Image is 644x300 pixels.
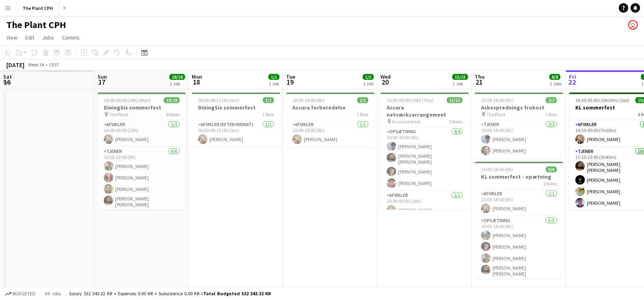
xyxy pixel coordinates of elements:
h3: Askesprednings frokost [475,104,563,111]
app-job-card: 10:00-16:00 (6h)2/2Askesprednings frokost The Plant1 RoleTjener2/210:00-16:00 (6h)[PERSON_NAME][P... [475,92,563,158]
span: 10:00-16:00 (6h) [481,97,513,103]
div: 1 Job [363,81,373,87]
app-job-card: 14:00-04:00 (14h) (Mon)18/18DiningSix sommerfest The Plant8 RolesAfvikler1/114:00-00:00 (10h)[PER... [97,92,186,209]
span: View [6,34,17,41]
span: 00:00-06:15 (6h15m) [198,97,239,103]
span: 2/2 [546,97,557,103]
span: Jobs [42,34,54,41]
app-card-role: Afvikler (efter midnat)1/100:00-06:15 (6h15m)[PERSON_NAME] [192,120,280,147]
span: Tue [286,73,295,80]
span: 1/1 [268,74,279,80]
app-card-role: Opsætning5/510:00-16:00 (6h)[PERSON_NAME][PERSON_NAME][PERSON_NAME][PERSON_NAME] [PERSON_NAME][GE... [475,216,563,291]
span: 5 Roles [449,119,462,125]
span: Sat [3,73,12,80]
span: 10:00-16:00 (6h) [481,166,513,172]
span: All jobs [43,291,62,296]
span: 1/1 [363,74,374,80]
div: [DATE] [6,61,24,69]
span: Budgeted [13,291,36,296]
app-job-card: 10:00-18:00 (8h)1/1Accura forberedelse1 RoleAfvikler1/110:00-18:00 (8h)[PERSON_NAME] [286,92,374,147]
app-card-role: Afvikler1/110:00-18:00 (8h)[PERSON_NAME] [286,120,374,147]
span: 14:00-04:00 (14h) (Mon) [104,97,151,103]
span: 1 Role [262,111,274,117]
div: 1 Job [269,81,279,87]
span: Wed [380,73,391,80]
button: The Plant CPH [16,0,60,16]
span: 1/1 [357,97,368,103]
span: 1 Role [545,111,557,117]
span: Comms [62,34,80,41]
span: 10:00-00:00 (14h) (Thu) [387,97,433,103]
span: 17 [96,77,107,87]
span: 16 [2,77,12,87]
div: CEST [49,62,59,68]
span: 21 [474,77,485,87]
app-card-role: Opsætning4/410:00-16:00 (6h)[PERSON_NAME][PERSON_NAME] [PERSON_NAME][GEOGRAPHIC_DATA][PERSON_NAME... [380,127,469,191]
h3: Accura forberedelse [286,104,374,111]
span: Total Budgeted 532 343.32 KR [203,291,271,296]
div: Salary 532 343.32 KR + Expenses 0.00 KR + Subsistence 0.00 KR = [69,291,271,296]
span: 2 Roles [543,181,557,187]
app-user-avatar: Magnus Pedersen [628,20,638,30]
span: 6/6 [546,166,557,172]
a: Comms [59,32,83,43]
span: Fri [569,73,576,80]
span: Accura kontor [392,119,420,125]
span: The Plant [486,111,505,117]
span: 15/15 [447,97,462,103]
a: Jobs [39,32,57,43]
span: 18/18 [169,74,185,80]
span: 10:00-18:00 (8h) [292,97,324,103]
span: 16:30-03:00 (10h30m) (Sat) [575,97,629,103]
span: Thu [475,73,485,80]
span: 20 [379,77,391,87]
app-job-card: 00:00-06:15 (6h15m)1/1DiningSix sommerfest1 RoleAfvikler (efter midnat)1/100:00-06:15 (6h15m)[PER... [192,92,280,147]
span: Edit [25,34,34,41]
h3: KL sommerfest - opætning [475,173,563,180]
span: 18/18 [164,97,180,103]
h1: The Plant CPH [6,19,66,31]
h3: Accura netværksarrangement [380,104,469,118]
app-card-role: Tjener6/615:00-23:00 (8h)[PERSON_NAME][PERSON_NAME][PERSON_NAME][PERSON_NAME] [PERSON_NAME][GEOGR... [97,147,186,234]
div: 1 Job [170,81,185,87]
app-card-role: Afvikler1/114:00-00:00 (10h)[PERSON_NAME] [97,120,186,147]
span: Week 34 [26,62,46,68]
button: Budgeted [4,289,37,298]
app-card-role: Tjener2/210:00-16:00 (6h)[PERSON_NAME][PERSON_NAME] [475,120,563,158]
span: 22 [568,77,576,87]
app-card-role: Afvikler1/110:00-00:00 (14h)[PERSON_NAME] [380,191,469,218]
div: 2 Jobs [550,81,562,87]
span: 15/15 [452,74,468,80]
span: 8/8 [549,74,560,80]
span: 1 Role [357,111,368,117]
app-job-card: 10:00-00:00 (14h) (Thu)15/15Accura netværksarrangement Accura kontor5 RolesOpsætning4/410:00-16:0... [380,92,469,209]
app-card-role: Afvikler1/110:00-16:00 (6h)[PERSON_NAME] [475,189,563,216]
h3: DiningSix sommerfest [192,104,280,111]
span: Mon [192,73,202,80]
span: The Plant [109,111,128,117]
h3: DiningSix sommerfest [97,104,186,111]
app-job-card: 10:00-16:00 (6h)6/6KL sommerfest - opætning2 RolesAfvikler1/110:00-16:00 (6h)[PERSON_NAME]Opsætni... [475,162,563,279]
span: 1/1 [263,97,274,103]
span: 18 [191,77,202,87]
a: Edit [22,32,37,43]
div: 1 Job [453,81,468,87]
span: 8 Roles [166,111,180,117]
a: View [3,32,21,43]
span: Sun [97,73,107,80]
span: 19 [285,77,295,87]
